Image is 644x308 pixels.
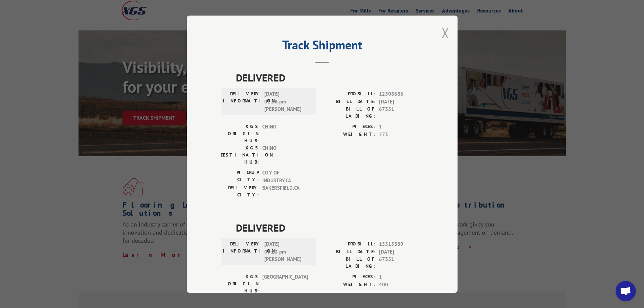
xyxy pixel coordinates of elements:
label: DELIVERY INFORMATION: [223,240,261,263]
span: 1 [379,273,424,281]
span: [DATE] 05:23 pm [PERSON_NAME] [264,240,310,263]
span: 67351 [379,105,424,120]
span: 67351 [379,256,424,270]
span: DELIVERED [236,220,424,235]
button: Close modal [442,24,449,42]
span: DELIVERED [236,70,424,85]
span: CHINO [262,123,308,144]
label: BILL DATE: [322,248,376,256]
span: 1 [379,123,424,131]
span: 273 [379,131,424,138]
label: XGS DESTINATION HUB: [221,144,259,166]
span: CHINO [262,144,308,166]
span: [DATE] [379,98,424,105]
label: WEIGHT: [322,131,376,138]
span: [DATE] [379,248,424,256]
label: DELIVERY CITY: [221,184,259,198]
label: PROBILL: [322,240,376,248]
label: PROBILL: [322,90,376,98]
span: BAKERSFIELD , CA [262,184,308,198]
label: XGS ORIGIN HUB: [221,273,259,294]
label: BILL DATE: [322,98,376,105]
h2: Track Shipment [221,40,424,53]
label: BILL OF LADING: [322,256,376,270]
span: [DATE] 01:36 pm [PERSON_NAME] [264,90,310,113]
span: CITY OF INDUSTRY , CA [262,169,308,184]
label: XGS ORIGIN HUB: [221,123,259,144]
label: PIECES: [322,123,376,131]
div: Open chat [616,281,636,301]
span: [GEOGRAPHIC_DATA] [262,273,308,294]
label: WEIGHT: [322,281,376,288]
label: DELIVERY INFORMATION: [223,90,261,113]
label: BILL OF LADING: [322,105,376,120]
span: 400 [379,281,424,288]
span: 15515889 [379,240,424,248]
label: PICKUP CITY: [221,169,259,184]
span: 12508686 [379,90,424,98]
label: PIECES: [322,273,376,281]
